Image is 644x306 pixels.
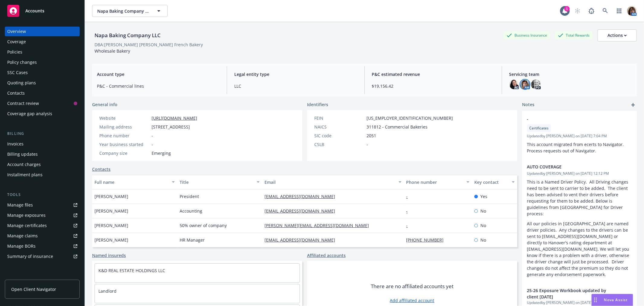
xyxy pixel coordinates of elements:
[527,116,616,122] span: -
[520,80,530,89] img: photo
[97,8,149,14] span: Napa Baking Company LLC
[406,237,449,243] a: [PHONE_NUMBER]
[372,83,495,89] span: $19,156.42
[234,83,357,89] span: LLC
[522,101,534,109] span: Notes
[7,170,43,180] div: Installment plans
[95,179,168,185] div: Full name
[5,88,80,98] a: Contacts
[7,160,41,169] div: Account charges
[531,80,541,89] img: photo
[564,6,570,11] div: 1
[152,150,171,156] span: Emerging
[5,231,80,241] a: Manage claims
[367,124,428,130] span: 311812 - Commercial Bakeries
[7,27,26,36] div: Overview
[7,47,22,57] div: Policies
[5,131,80,137] div: Billing
[5,210,80,220] a: Manage exposures
[95,237,128,243] span: [PERSON_NAME]
[7,252,53,261] div: Summary of insurance
[314,124,364,130] div: NAICS
[92,31,163,39] div: Napa Baking Company LLC
[99,150,149,156] div: Company size
[180,208,202,214] span: Accounting
[5,2,80,19] a: Accounts
[509,80,519,89] img: photo
[5,57,80,67] a: Policy changes
[95,193,128,200] span: [PERSON_NAME]
[599,5,611,17] a: Search
[314,141,364,148] div: CSLB
[7,68,28,77] div: SSC Cases
[264,208,340,214] a: [EMAIL_ADDRESS][DOMAIN_NAME]
[480,208,486,214] span: No
[527,171,632,176] span: Updated by [PERSON_NAME] on [DATE] 12:12 PM
[527,164,616,170] span: AUTO COVERAGE
[598,29,637,41] button: Actions
[95,41,203,48] div: DBA: [PERSON_NAME] [PERSON_NAME] French Bakery
[367,115,453,121] span: [US_EMPLOYER_IDENTIFICATION_NUMBER]
[7,200,33,210] div: Manage files
[7,210,46,220] div: Manage exposures
[472,175,517,189] button: Key contact
[95,208,128,214] span: [PERSON_NAME]
[7,78,36,88] div: Quoting plans
[509,71,632,77] span: Servicing team
[152,132,153,139] span: -
[627,6,637,16] img: photo
[5,68,80,77] a: SSC Cases
[152,141,153,148] span: -
[7,139,24,149] div: Invoices
[591,294,633,306] button: Nova Assist
[555,31,593,39] div: Total Rewards
[92,5,168,17] button: Napa Baking Company LLC
[5,170,80,180] a: Installment plans
[527,133,632,139] span: Updated by [PERSON_NAME] on [DATE] 7:04 PM
[92,166,111,172] a: Contacts
[367,141,368,148] span: -
[5,99,80,108] a: Contract review
[604,297,628,302] span: Nova Assist
[307,252,346,259] a: Affiliated accounts
[572,5,584,17] a: Start snowing
[404,175,472,189] button: Phone number
[371,283,453,290] span: There are no affiliated accounts yet
[7,149,38,159] div: Billing updates
[92,175,177,189] button: Full name
[390,297,434,304] a: Add affiliated account
[592,294,599,306] div: Drag to move
[474,179,508,185] div: Key contact
[406,179,463,185] div: Phone number
[152,115,197,121] a: [URL][DOMAIN_NAME]
[314,115,364,121] div: FEIN
[97,83,219,89] span: P&C - Commercial lines
[607,30,627,41] div: Actions
[5,241,80,251] a: Manage BORs
[527,287,616,300] span: 25-26 Exposure Workbook updated by client [DATE]
[5,252,80,261] a: Summary of insurance
[5,149,80,159] a: Billing updates
[92,101,117,108] span: General info
[234,71,357,77] span: Legal entity type
[264,194,340,199] a: [EMAIL_ADDRESS][DOMAIN_NAME]
[180,222,227,229] span: 50% owner of company
[177,175,262,189] button: Title
[307,101,328,108] span: Identifiers
[5,200,80,210] a: Manage files
[585,5,598,17] a: Report a Bug
[180,193,199,200] span: President
[152,124,190,130] span: [STREET_ADDRESS]
[25,8,44,13] span: Accounts
[406,208,413,214] a: -
[5,192,80,198] div: Tools
[7,88,25,98] div: Contacts
[5,109,80,119] a: Coverage gap analysis
[5,139,80,149] a: Invoices
[372,71,495,77] span: P&C estimated revenue
[527,220,632,278] p: All our policies in [GEOGRAPHIC_DATA] are named driver policies. Any changes to the drivers can b...
[504,31,550,39] div: Business Insurance
[5,27,80,36] a: Overview
[480,193,487,200] span: Yes
[11,286,56,292] span: Open Client Navigator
